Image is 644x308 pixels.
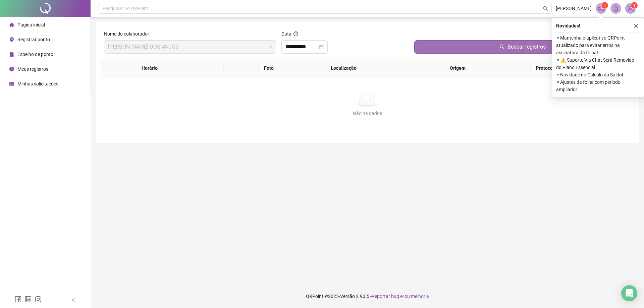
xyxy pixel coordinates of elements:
[325,59,444,77] th: Localização
[444,59,531,77] th: Origem
[531,59,633,77] th: Protocolo
[621,285,637,301] div: Open Intercom Messenger
[109,110,625,117] div: Não há dados
[9,22,14,27] span: home
[634,23,638,28] span: close
[598,5,604,11] span: notification
[372,294,429,299] span: Reportar bug e/ou melhoria
[414,40,631,54] button: Buscar registros
[633,3,636,8] span: 1
[499,44,505,50] span: search
[507,43,546,51] span: Buscar registros
[613,5,619,11] span: bell
[259,59,325,77] th: Foto
[9,81,14,86] span: schedule
[15,296,21,303] span: facebook
[71,298,76,302] span: left
[9,67,14,71] span: clock-circle
[556,56,640,71] span: ⚬ ⚠️ Suporte Via Chat Será Removido do Plano Essencial
[17,37,50,42] span: Registrar ponto
[17,81,58,86] span: Minhas solicitações
[556,5,592,12] span: [PERSON_NAME]
[543,6,548,11] span: search
[631,2,638,9] sup: Atualize o seu contato no menu Meus Dados
[626,3,636,13] img: 64984
[601,2,608,9] sup: 1
[25,296,32,303] span: linkedin
[340,294,355,299] span: Versão
[91,285,644,308] footer: QRPoint © 2025 - 2.90.5 -
[17,66,48,72] span: Meus registros
[104,30,154,38] label: Nome do colaborador
[281,31,291,37] span: Data
[293,32,298,36] span: question-circle
[556,22,580,29] span: Novidades !
[556,78,640,93] span: ⚬ Ajustes da folha com período ampliado!
[136,59,224,77] th: Horário
[9,37,14,42] span: environment
[17,52,53,57] span: Espelho de ponto
[108,41,272,53] span: MARCIANE SOUZA DOS ANJOS
[17,22,45,27] span: Página inicial
[604,3,606,8] span: 1
[35,296,42,303] span: instagram
[556,71,640,78] span: ⚬ Novidade no Cálculo do Saldo!
[9,52,14,57] span: file
[556,34,640,56] span: ⚬ Mantenha o aplicativo QRPoint atualizado para evitar erros na assinatura da folha!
